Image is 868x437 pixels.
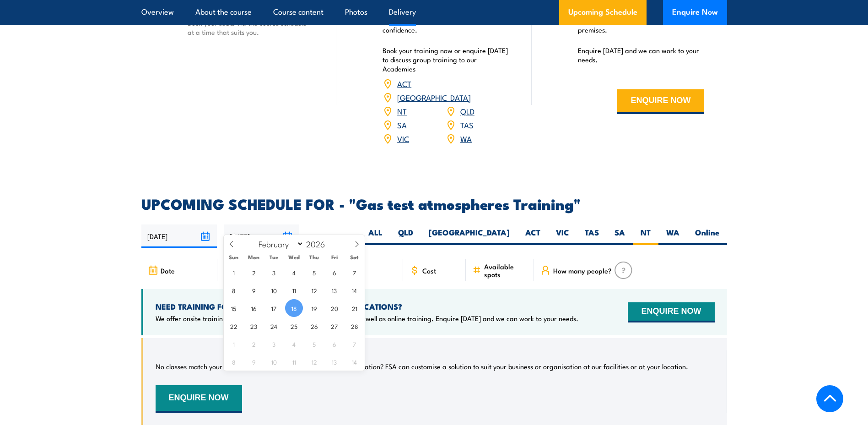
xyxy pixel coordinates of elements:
span: March 5, 2026 [305,335,323,353]
span: How many people? [553,267,612,274]
h2: UPCOMING SCHEDULE FOR - "Gas test atmospheres Training" [141,197,727,210]
span: March 1, 2026 [225,335,243,353]
span: February 21, 2026 [345,299,363,317]
p: No classes match your search criteria, sorry. [156,362,290,371]
span: February 9, 2026 [245,281,263,299]
span: February 5, 2026 [305,263,323,281]
span: February 8, 2026 [225,281,243,299]
a: SA [397,119,407,130]
select: Month [254,238,304,250]
span: March 2, 2026 [245,335,263,353]
span: February 22, 2026 [225,317,243,335]
span: February 19, 2026 [305,299,323,317]
p: Enquire [DATE] and we can work to your needs. [578,46,704,64]
span: February 4, 2026 [285,263,303,281]
span: February 16, 2026 [245,299,263,317]
span: February 10, 2026 [265,281,283,299]
span: Thu [304,254,324,260]
a: ACT [397,78,411,89]
span: February 28, 2026 [345,317,363,335]
span: March 8, 2026 [225,353,243,371]
span: Wed [284,254,304,260]
span: February 13, 2026 [325,281,343,299]
span: March 4, 2026 [285,335,303,353]
span: Tue [264,254,284,260]
span: February 20, 2026 [325,299,343,317]
span: February 2, 2026 [245,263,263,281]
label: Online [687,227,727,245]
span: March 6, 2026 [325,335,343,353]
a: VIC [397,133,409,144]
label: VIC [548,227,577,245]
span: February 12, 2026 [305,281,323,299]
label: WA [658,227,687,245]
span: March 3, 2026 [265,335,283,353]
label: SA [607,227,633,245]
button: ENQUIRE NOW [628,302,714,322]
span: March 7, 2026 [345,335,363,353]
p: We offer onsite training, training at our centres, multisite solutions as well as online training... [156,314,578,323]
span: February 7, 2026 [345,263,363,281]
span: February 14, 2026 [345,281,363,299]
button: ENQUIRE NOW [617,89,704,114]
input: To date [224,224,299,248]
p: Book your seats via the course schedule at a time that suits you. [188,18,314,37]
span: February 17, 2026 [265,299,283,317]
span: Available spots [484,262,528,278]
span: Mon [244,254,264,260]
span: February 18, 2026 [285,299,303,317]
span: February 23, 2026 [245,317,263,335]
label: ALL [361,227,390,245]
span: Date [161,267,175,274]
a: NT [397,105,407,116]
span: February 15, 2026 [225,299,243,317]
span: February 24, 2026 [265,317,283,335]
span: March 13, 2026 [325,353,343,371]
span: February 6, 2026 [325,263,343,281]
span: February 11, 2026 [285,281,303,299]
label: QLD [390,227,421,245]
span: March 10, 2026 [265,353,283,371]
span: March 12, 2026 [305,353,323,371]
input: From date [141,224,217,248]
h4: NEED TRAINING FOR LARGER GROUPS OR MULTIPLE LOCATIONS? [156,301,578,311]
label: ACT [518,227,548,245]
span: March 11, 2026 [285,353,303,371]
button: ENQUIRE NOW [156,385,242,413]
p: Can’t find a date or location? FSA can customise a solution to suit your business or organisation... [295,362,688,371]
span: February 27, 2026 [325,317,343,335]
a: [GEOGRAPHIC_DATA] [397,92,471,103]
span: February 3, 2026 [265,263,283,281]
span: Fri [324,254,345,260]
label: [GEOGRAPHIC_DATA] [421,227,518,245]
span: February 25, 2026 [285,317,303,335]
span: March 14, 2026 [345,353,363,371]
span: Sat [345,254,365,260]
a: WA [460,133,472,144]
span: February 26, 2026 [305,317,323,335]
label: TAS [577,227,607,245]
p: Book your training now or enquire [DATE] to discuss group training to our Academies [383,46,509,73]
span: February 1, 2026 [225,263,243,281]
a: QLD [460,105,474,116]
a: TAS [460,119,474,130]
span: Cost [422,267,436,274]
span: March 9, 2026 [245,353,263,371]
input: Year [304,238,334,249]
label: NT [633,227,658,245]
span: Sun [224,254,244,260]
